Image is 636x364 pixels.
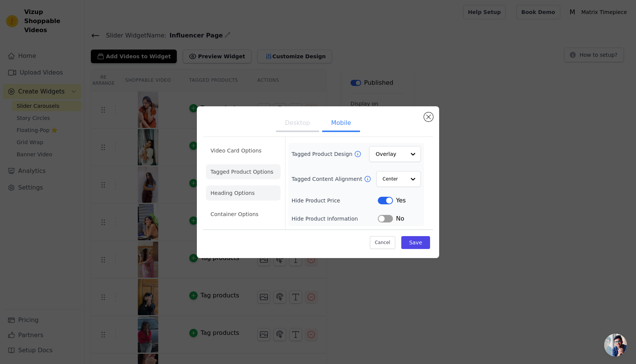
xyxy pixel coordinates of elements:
span: No [396,214,404,223]
button: Save [401,236,430,249]
button: Close modal [424,112,433,121]
a: Open chat [604,334,627,356]
li: Heading Options [206,185,281,201]
button: Cancel [370,236,395,249]
label: Hide Product Price [291,197,378,204]
span: Yes [396,196,406,205]
label: Tagged Product Design [291,150,354,158]
button: Mobile [322,115,360,132]
label: Tagged Content Alignment [291,175,363,183]
li: Tagged Product Options [206,164,281,179]
label: Hide Product Information [291,215,378,222]
li: Video Card Options [206,143,281,158]
button: Desktop [276,115,319,132]
li: Container Options [206,207,281,222]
